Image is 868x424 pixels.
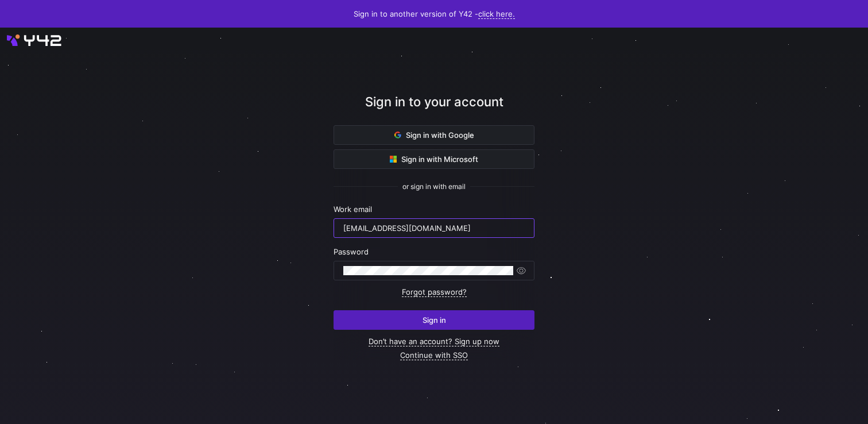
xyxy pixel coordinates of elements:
[402,287,467,297] a: Forgot password?
[334,205,372,214] span: Work email
[334,310,534,330] button: Sign in
[394,130,474,140] span: Sign in with Google
[402,183,466,191] span: or sign in with email
[390,155,478,164] span: Sign in with Microsoft
[400,350,468,360] a: Continue with SSO
[334,149,534,169] button: Sign in with Microsoft
[334,125,534,145] button: Sign in with Google
[334,92,534,125] div: Sign in to your account
[334,247,369,256] span: Password
[423,315,446,325] span: Sign in
[369,337,499,346] a: Don’t have an account? Sign up now
[478,9,515,19] a: click here.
